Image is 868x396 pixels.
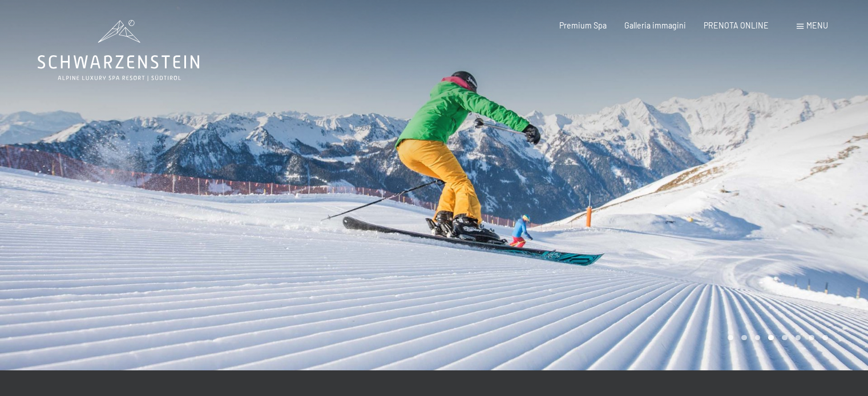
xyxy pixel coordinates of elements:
[559,21,607,30] a: Premium Spa
[782,335,788,341] div: Carousel Page 5
[768,335,774,341] div: Carousel Page 4 (Current Slide)
[822,335,828,341] div: Carousel Page 8
[741,335,747,341] div: Carousel Page 2
[806,21,828,30] span: Menu
[796,335,801,341] div: Carousel Page 6
[704,21,769,30] a: PRENOTA ONLINE
[728,335,733,341] div: Carousel Page 1
[755,335,761,341] div: Carousel Page 3
[724,335,827,341] div: Carousel Pagination
[809,335,814,341] div: Carousel Page 7
[624,21,686,30] a: Galleria immagini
